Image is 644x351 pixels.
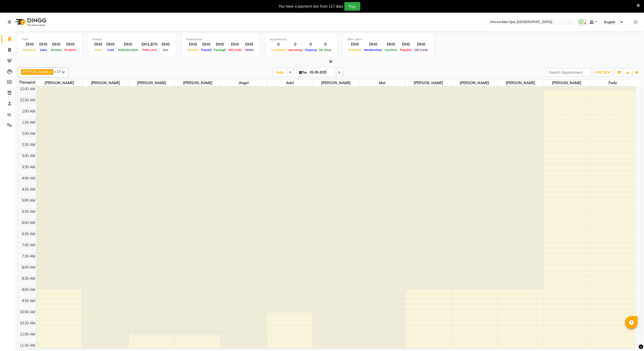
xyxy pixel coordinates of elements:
span: Memberships [363,48,383,52]
div: 2:00 AM [21,131,36,136]
span: Products [63,48,78,52]
span: [PERSON_NAME] [175,80,221,86]
div: Finance [92,37,172,42]
span: Voucher [186,48,200,52]
div: DH0 [159,42,172,47]
span: Card [106,48,115,52]
div: 4:00 AM [21,176,36,181]
button: Pay [344,2,360,11]
span: Petty cash [141,48,158,52]
div: 7:00 AM [21,243,36,248]
div: 8:30 AM [21,276,36,281]
div: Appointment [270,37,333,42]
div: Total [22,37,78,42]
span: Gift Cards [227,48,243,52]
div: 10:00 AM [19,309,36,315]
span: +13 [55,69,64,73]
span: Tue [298,70,308,74]
div: 5:30 AM [21,209,36,214]
span: [PERSON_NAME] [23,70,50,74]
div: DH0 [413,42,429,47]
span: [PERSON_NAME] [498,80,544,86]
div: 6:00 AM [21,220,36,226]
span: Upcoming [287,48,303,52]
span: [PERSON_NAME] [82,80,128,86]
span: Cash [94,48,103,52]
div: 8:00 AM [21,265,36,270]
span: Prepaids [399,48,413,52]
span: ADD NEW [596,70,611,74]
div: 7:30 AM [21,254,36,259]
span: No show [318,48,333,52]
div: DH0 [37,42,49,47]
span: Online/Custom [117,48,139,52]
div: 12:30 AM [19,98,36,103]
span: Prepaid [200,48,213,52]
div: 3:30 AM [21,164,36,170]
span: Mai [359,80,405,86]
input: 2025-09-02 [308,69,334,76]
div: DH0 [383,42,399,47]
span: [PERSON_NAME] [313,80,359,86]
span: Fady [590,80,636,86]
span: Gift Cards [413,48,429,52]
div: Therapist [18,80,36,85]
div: 0 [303,42,318,47]
div: 3:00 AM [21,153,36,159]
div: 9:30 AM [21,298,36,304]
div: 4:30 AM [21,187,36,192]
div: DH1,870 [139,42,159,47]
div: DH0 [347,42,363,47]
div: DH0 [117,42,139,47]
div: 0 [287,42,303,47]
span: Expenses [22,48,37,52]
div: DH0 [200,42,213,47]
input: Search Appointment [547,68,591,76]
span: [PERSON_NAME] [37,80,82,86]
span: Package [213,48,227,52]
div: 10:30 AM [19,321,36,326]
div: DH0 [22,42,37,47]
div: DH0 [63,42,78,47]
a: x [50,70,52,74]
div: 11:00 AM [19,332,36,337]
span: [PERSON_NAME] [544,80,590,86]
span: Today [274,68,286,76]
div: 12:00 AM [19,86,36,92]
iframe: chat widget [623,331,639,346]
div: Other sales [347,37,429,42]
span: [PERSON_NAME] [452,80,497,86]
div: 0 [270,42,287,47]
div: 6:30 AM [21,231,36,237]
div: Redemption [186,37,255,42]
div: DH0 [104,42,117,47]
div: DH0 [399,42,413,47]
span: Services [49,48,63,52]
div: DH0 [243,42,255,47]
div: 1:30 AM [21,120,36,125]
div: DH0 [92,42,104,47]
span: Sales [39,48,48,52]
span: [PERSON_NAME] [129,80,174,86]
div: DH0 [227,42,243,47]
div: DH0 [186,42,200,47]
div: 9:00 AM [21,287,36,292]
span: Adel [267,80,313,86]
span: Wallet [244,48,255,52]
div: DH0 [363,42,383,47]
span: Ongoing [303,48,318,52]
div: 1:00 AM [21,109,36,114]
div: 11:30 AM [19,343,36,348]
span: Angel [221,80,267,86]
span: Due [162,48,170,52]
span: [PERSON_NAME] [405,80,451,86]
div: DH0 [49,42,63,47]
div: 2:30 AM [21,142,36,147]
div: 0 [318,42,333,47]
span: Vouchers [383,48,399,52]
div: You have a payment due from 117 days [279,4,343,9]
div: 5:00 AM [21,198,36,203]
div: DH0 [213,42,227,47]
span: Packages [347,48,363,52]
img: logo [13,15,48,29]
